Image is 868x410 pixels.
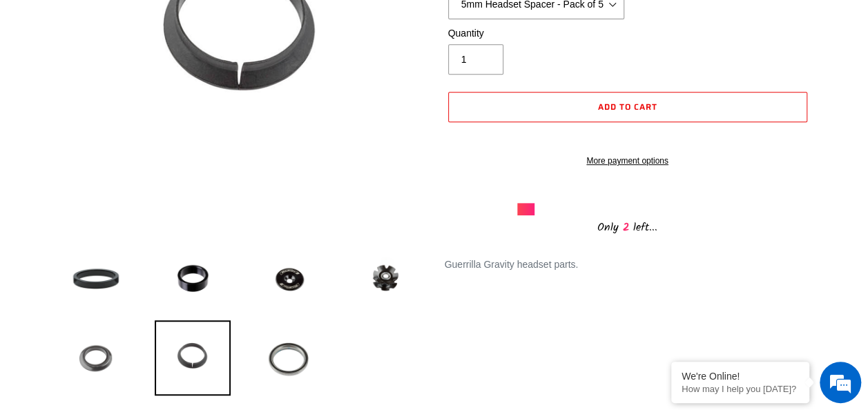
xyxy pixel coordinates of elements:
[44,69,79,104] img: d_696896380_company_1647369064580_696896380
[251,320,327,396] img: Load image into Gallery viewer, Guerrilla Gravity Headset Parts
[619,219,633,236] span: 2
[517,215,738,237] div: Only left...
[682,384,799,394] p: How may I help you today?
[448,155,807,167] a: More payment options
[226,7,260,40] div: Minimize live chat window
[58,241,134,316] img: Load image into Gallery viewer, Guerrilla Gravity Headset Parts
[251,241,327,316] img: Load image into Gallery viewer, Guerrilla Gravity Headset Parts
[598,100,657,113] span: Add to cart
[7,268,263,316] textarea: Type your message and hit 'Enter'
[155,241,231,316] img: Load image into Gallery viewer, Guerrilla Gravity Headset Parts
[448,26,624,41] label: Quantity
[348,241,424,316] img: Load image into Gallery viewer, Guerrilla Gravity Headset Parts
[80,119,191,259] span: We're online!
[682,371,799,382] div: We're Online!
[58,320,134,396] img: Load image into Gallery viewer, Guerrilla Gravity Headset Parts
[155,320,231,396] img: Load image into Gallery viewer, Guerrilla Gravity Headset Parts
[93,77,253,95] div: Chat with us now
[448,92,807,122] button: Add to cart
[15,76,36,97] div: Navigation go back
[445,257,811,272] p: Guerrilla Gravity headset parts.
